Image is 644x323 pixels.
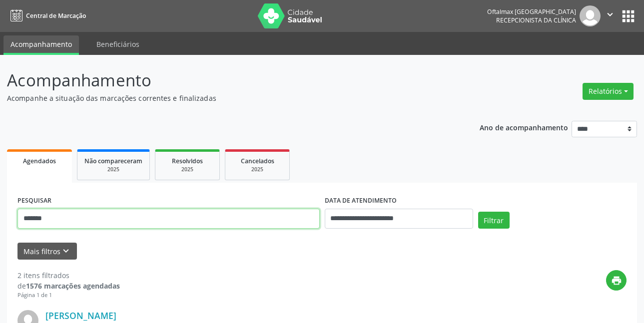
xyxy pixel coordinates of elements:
a: Acompanhamento [3,35,79,55]
span: Recepcionista da clínica [496,16,576,24]
span: Resolvidos [172,157,203,165]
div: 2 itens filtrados [17,270,120,281]
p: Acompanhamento [7,68,448,93]
i: print [611,275,622,286]
span: Agendados [23,157,56,165]
div: 2025 [232,166,282,173]
label: PESQUISAR [17,193,51,209]
div: Oftalmax [GEOGRAPHIC_DATA] [487,7,576,16]
a: Central de Marcação [7,7,86,24]
label: DATA DE ATENDIMENTO [325,193,397,209]
button: Filtrar [478,212,510,229]
a: Beneficiários [89,35,146,53]
button:  [601,5,620,26]
p: Acompanhe a situação das marcações correntes e finalizadas [7,93,448,103]
div: de [17,281,120,291]
div: Página 1 de 1 [17,291,120,300]
strong: 1576 marcações agendadas [26,281,120,291]
img: img [580,5,601,26]
button: Mais filtroskeyboard_arrow_down [17,243,77,260]
div: 2025 [84,166,142,173]
button: apps [620,7,637,25]
i:  [605,9,616,20]
button: print [606,270,627,291]
span: Central de Marcação [26,11,86,20]
i: keyboard_arrow_down [60,246,71,257]
button: Relatórios [583,83,634,100]
div: 2025 [162,166,212,173]
span: Não compareceram [84,157,142,165]
span: Cancelados [241,157,274,165]
p: Ano de acompanhamento [480,121,568,133]
a: [PERSON_NAME] [45,310,116,321]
